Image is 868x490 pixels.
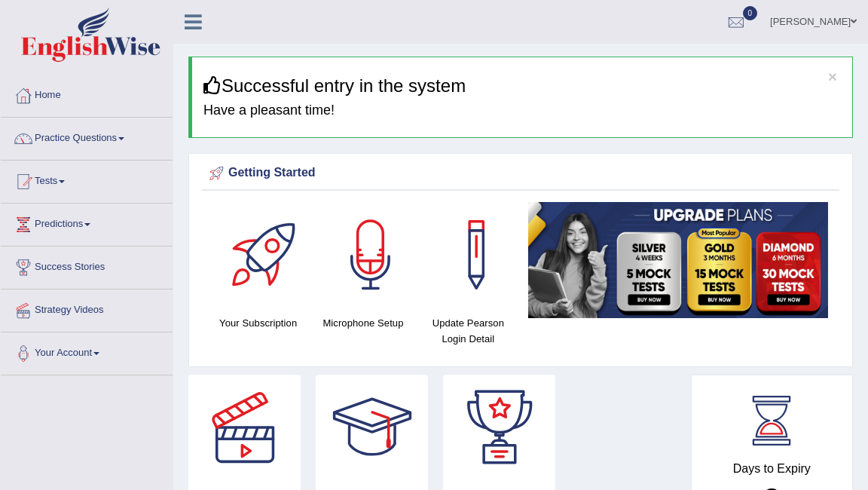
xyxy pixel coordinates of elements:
button: × [828,69,837,84]
a: Tests [1,161,173,198]
h4: Your Subscription [213,315,303,331]
h3: Successful entry in the system [203,76,841,96]
h4: Update Pearson Login Detail [423,315,513,347]
a: Your Account [1,332,173,370]
span: 0 [743,6,758,20]
a: Strategy Videos [1,289,173,327]
img: small5.jpg [528,202,828,318]
h4: Have a pleasant time! [203,103,841,118]
a: Home [1,75,173,112]
a: Success Stories [1,247,173,284]
a: Practice Questions [1,118,173,155]
div: Getting Started [206,162,836,185]
h4: Days to Expiry [708,462,836,476]
a: Predictions [1,204,173,241]
h4: Microphone Setup [318,315,408,331]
